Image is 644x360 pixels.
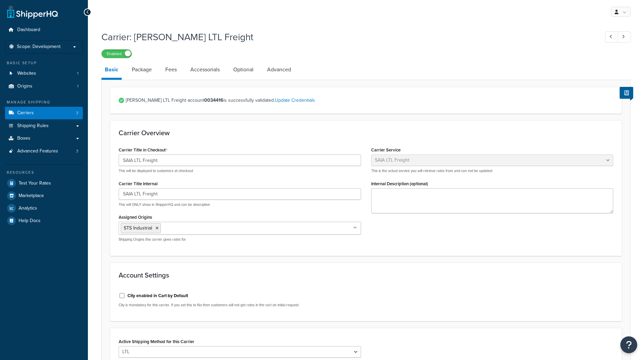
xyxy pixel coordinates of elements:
[5,120,83,132] a: Shipping Rules
[230,62,257,78] a: Optional
[119,271,613,279] h3: Account Settings
[5,145,83,158] a: Advanced Features3
[605,31,618,43] a: Previous Record
[119,303,361,308] p: City is mandatory for this carrier. If you set this to No then customers will not get rates in th...
[19,206,37,211] span: Analytics
[620,336,637,353] button: Open Resource Center
[5,107,83,119] li: Carriers
[77,71,78,76] span: 1
[5,67,83,80] li: Websites
[119,129,613,137] h3: Carrier Overview
[102,50,132,58] label: Enabled
[119,339,194,344] label: Active Shipping Method for this Carrier
[5,132,83,145] a: Boxes
[5,24,83,36] a: Dashboard
[17,71,36,76] span: Websites
[17,44,61,50] span: Scope: Development
[5,177,83,189] a: Test Your Rates
[101,30,593,44] h1: Carrier: [PERSON_NAME] LTL Freight
[119,181,158,186] label: Carrier Title Internal
[17,110,34,116] span: Carriers
[17,83,32,89] span: Origins
[5,80,83,93] a: Origins1
[119,215,152,220] label: Assigned Origins
[119,168,361,173] p: This will be displayed to customers at checkout
[5,170,83,175] div: Resources
[5,107,83,119] a: Carriers3
[124,224,152,232] span: STS Industrial
[5,190,83,202] a: Marketplace
[19,218,41,224] span: Help Docs
[5,67,83,80] a: Websites1
[618,31,631,43] a: Next Record
[101,62,122,80] a: Basic
[5,202,83,214] a: Analytics
[119,202,361,207] p: This will ONLY show in ShipperHQ and can be descriptive
[77,83,78,89] span: 1
[5,60,83,66] div: Basic Setup
[17,148,58,154] span: Advanced Features
[371,147,401,152] label: Carrier Service
[76,148,78,154] span: 3
[126,96,613,105] span: [PERSON_NAME] LTL Freight account is successfully validated.
[119,237,361,242] p: Shipping Origins this carrier gives rates for
[371,181,428,186] label: Internal Description (optional)
[620,87,633,99] button: Show Help Docs
[204,97,223,104] strong: 0034416
[264,62,294,78] a: Advanced
[17,27,40,33] span: Dashboard
[19,181,51,186] span: Test Your Rates
[17,123,49,129] span: Shipping Rules
[5,99,83,105] div: Manage Shipping
[127,293,188,299] label: City enabled in Cart by Default
[5,80,83,93] li: Origins
[17,136,30,141] span: Boxes
[128,62,155,78] a: Package
[119,147,167,153] label: Carrier Title in Checkout
[5,145,83,158] li: Advanced Features
[187,62,223,78] a: Accessorials
[76,110,78,116] span: 3
[162,62,180,78] a: Fees
[275,97,315,104] a: Update Credentials
[19,193,44,199] span: Marketplace
[5,215,83,227] a: Help Docs
[371,168,614,173] p: This is the actual service you will retrieve rates from and can not be updated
